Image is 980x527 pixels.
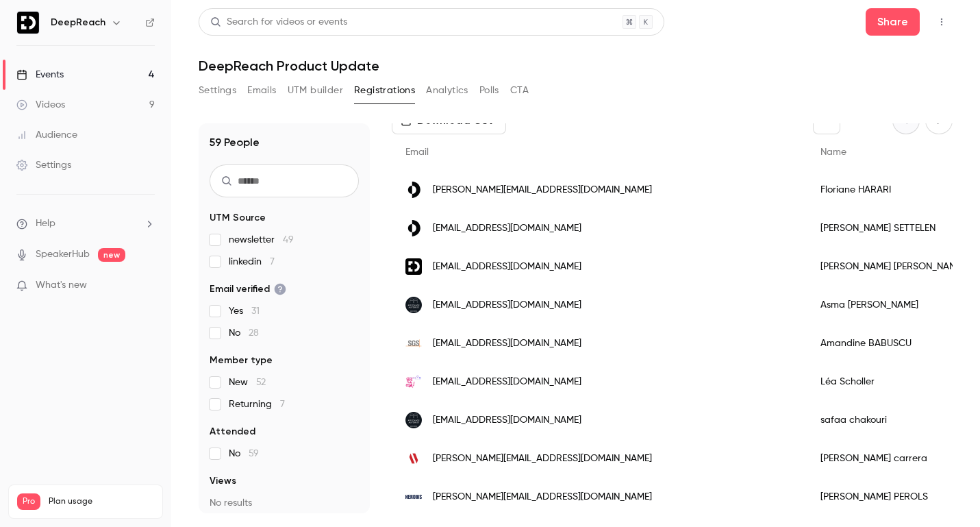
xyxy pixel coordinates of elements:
span: New [229,376,266,389]
div: [PERSON_NAME] PEROLS [807,478,978,516]
span: Email [405,147,429,157]
span: Email verified [210,282,286,296]
button: Analytics [426,79,468,101]
div: safaa chakouri [807,401,978,439]
span: 52 [256,378,266,387]
div: Amandine BABUSCU [807,324,978,363]
span: 7 [280,400,285,409]
div: Audience [16,128,77,142]
button: Share [866,8,920,36]
img: affichage-autorise.com [405,297,422,313]
span: Yes [229,304,260,318]
div: [PERSON_NAME] [PERSON_NAME] [807,247,978,286]
span: [EMAIL_ADDRESS][DOMAIN_NAME] [433,221,581,236]
img: periscom.com [405,373,422,390]
span: 49 [283,235,294,245]
span: [PERSON_NAME][EMAIL_ADDRESS][DOMAIN_NAME] [433,452,652,466]
span: Member type [210,354,273,367]
span: Name [820,147,846,157]
button: CTA [510,79,529,101]
button: Settings [199,79,236,101]
a: SpeakerHub [36,247,90,262]
img: labelium.com [405,220,422,236]
span: Returning [229,397,285,411]
span: [PERSON_NAME][EMAIL_ADDRESS][DOMAIN_NAME] [433,183,652,197]
span: Plan usage [49,496,154,507]
span: [PERSON_NAME][EMAIL_ADDRESS][DOMAIN_NAME] [433,490,652,504]
span: [EMAIL_ADDRESS][DOMAIN_NAME] [433,375,581,389]
span: [EMAIL_ADDRESS][DOMAIN_NAME] [433,413,581,428]
button: Registrations [354,79,415,101]
span: Pro [17,493,40,510]
button: UTM builder [288,79,343,101]
div: [PERSON_NAME] SETTELEN [807,209,978,247]
span: 28 [249,328,259,338]
div: Videos [16,98,65,112]
span: [EMAIL_ADDRESS][DOMAIN_NAME] [433,260,581,274]
span: 59 [249,449,259,458]
img: heroiks.com [405,489,422,505]
div: [PERSON_NAME] carrera [807,439,978,478]
span: linkedin [229,255,275,269]
img: labelium.com [405,182,422,198]
div: Léa Scholler [807,363,978,401]
button: Emails [247,79,276,101]
div: Floriane HARARI [807,171,978,209]
span: What's new [36,278,87,293]
img: affichage-autorise.com [405,412,422,428]
img: deepreach.com [405,258,422,275]
span: [EMAIL_ADDRESS][DOMAIN_NAME] [433,336,581,351]
span: [EMAIL_ADDRESS][DOMAIN_NAME] [433,298,581,312]
span: new [98,248,125,262]
h1: 59 People [210,134,260,151]
span: 31 [251,306,260,316]
button: Polls [479,79,499,101]
span: Attended [210,425,255,439]
div: Asma [PERSON_NAME] [807,286,978,324]
span: Views [210,474,236,488]
span: No [229,447,259,461]
h1: DeepReach Product Update [199,58,953,74]
span: Help [36,217,55,231]
li: help-dropdown-opener [16,217,155,231]
img: sgs.com [405,335,422,352]
span: newsletter [229,233,294,247]
div: Events [16,68,64,82]
h6: DeepReach [51,16,105,29]
span: UTM Source [210,211,266,225]
div: Settings [16,158,71,172]
div: Search for videos or events [210,15,347,29]
p: No results [210,496,359,510]
span: No [229,326,259,340]
img: publicisactiv.fr [405,450,422,467]
span: 7 [270,257,275,267]
img: DeepReach [17,12,39,34]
